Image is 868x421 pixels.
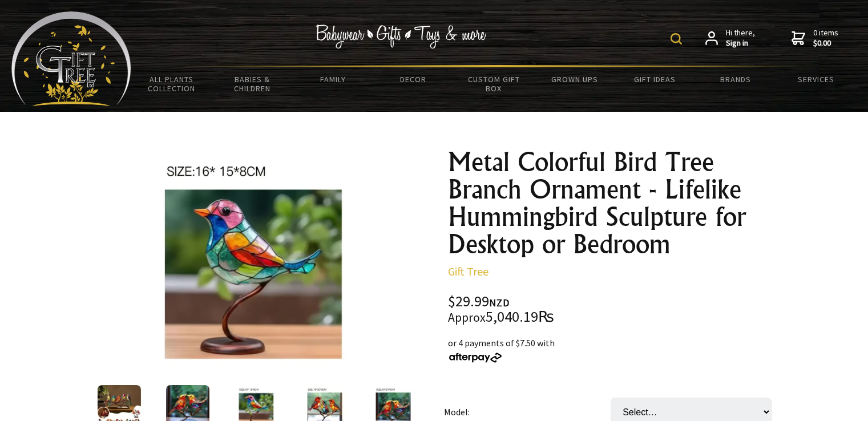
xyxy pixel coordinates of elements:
[705,28,755,48] a: Hi there,Sign in
[212,67,292,100] a: Babies & Children
[448,336,781,363] div: or 4 payments of $7.50 with
[454,67,534,100] a: Custom Gift Box
[696,67,776,91] a: Brands
[448,264,488,278] a: Gift Tree
[813,38,838,48] strong: $0.00
[489,296,510,309] span: NZD
[448,353,503,363] img: Afterpay
[534,67,615,91] a: Grown Ups
[671,33,682,44] img: product search
[292,67,373,91] a: Family
[726,28,755,48] span: Hi there,
[448,294,781,325] div: $29.99 5,040.19₨
[448,148,781,258] h1: Metal Colorful Bird Tree Branch Ornament - Lifelike Hummingbird Sculpture for Desktop or Bedroom
[726,38,755,48] strong: Sign in
[776,67,857,91] a: Services
[316,25,487,48] img: Babywear - Gifts - Toys & more
[11,11,131,106] img: Babyware - Gifts - Toys and more...
[131,67,212,100] a: All Plants Collection
[615,67,695,91] a: Gift Ideas
[813,27,838,48] span: 0 items
[143,148,365,370] img: Metal Colorful Bird Tree Branch Ornament - Lifelike Hummingbird Sculpture for Desktop or Bedroom
[792,28,838,48] a: 0 items$0.00
[448,310,486,325] small: Approx
[373,67,454,91] a: Decor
